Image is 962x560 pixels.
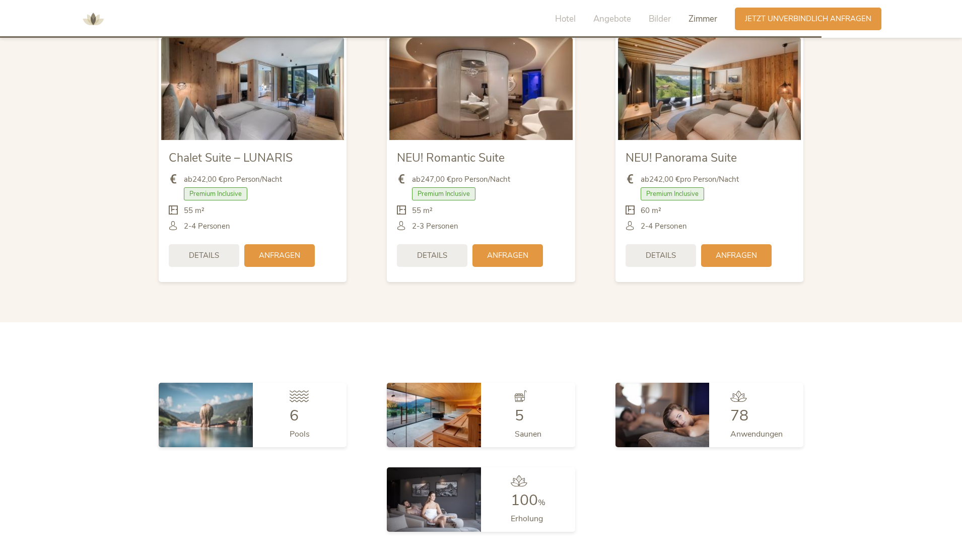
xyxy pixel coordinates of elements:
span: ab pro Person/Nacht [641,174,739,185]
span: 100 [511,490,538,511]
span: 2-4 Personen [641,221,687,232]
span: 78 [730,405,748,426]
span: Anwendungen [730,429,783,440]
span: 55 m² [184,205,204,216]
b: 247,00 € [421,174,451,184]
span: 60 m² [641,205,661,216]
span: Anfragen [716,250,757,261]
span: % [538,497,545,508]
span: NEU! Romantic Suite [397,150,505,166]
b: 242,00 € [192,174,223,184]
span: Details [646,250,676,261]
span: Jetzt unverbindlich anfragen [745,14,871,24]
span: Pools [290,429,310,440]
span: Premium Inclusive [641,187,704,200]
span: ab pro Person/Nacht [412,174,510,185]
span: Details [189,250,219,261]
span: Details [417,250,447,261]
span: Anfragen [487,250,528,261]
span: ab pro Person/Nacht [184,174,282,185]
span: 2-4 Personen [184,221,230,232]
span: Bilder [649,13,671,25]
span: Hotel [555,13,576,25]
span: 55 m² [412,205,433,216]
span: Zimmer [689,13,717,25]
span: 2-3 Personen [412,221,458,232]
span: Premium Inclusive [184,187,247,200]
span: Anfragen [259,250,300,261]
img: NEU! Romantic Suite [389,37,572,140]
a: AMONTI & LUNARIS Wellnessresort [78,15,108,22]
span: 6 [290,405,299,426]
span: Angebote [593,13,631,25]
img: AMONTI & LUNARIS Wellnessresort [78,4,108,34]
span: Saunen [515,429,541,440]
span: NEU! Panorama Suite [626,150,737,166]
span: Premium Inclusive [412,187,475,200]
b: 242,00 € [649,174,680,184]
img: NEU! Panorama Suite [618,37,801,140]
span: 5 [515,405,524,426]
img: Chalet Suite – LUNARIS [161,37,344,140]
span: Erholung [511,513,543,524]
span: Chalet Suite – LUNARIS [169,150,293,166]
